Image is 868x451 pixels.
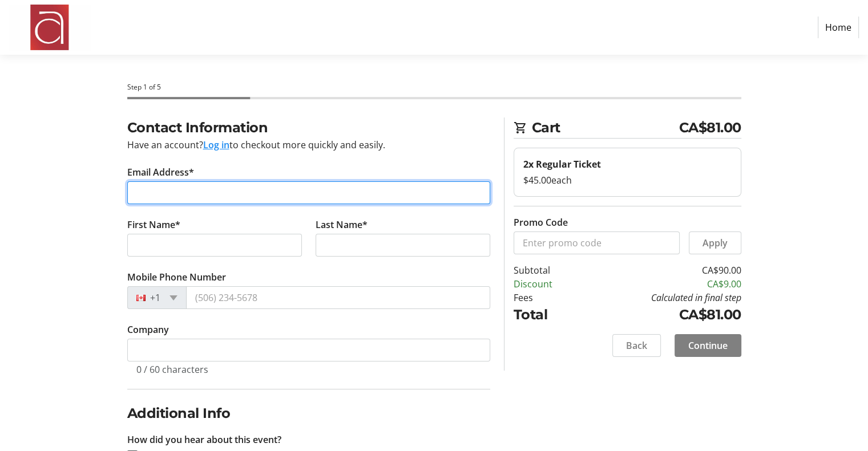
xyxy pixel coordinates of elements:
[9,5,90,50] img: Amadeus Choir of Greater Toronto 's Logo
[127,82,741,92] div: Step 1 of 5
[514,263,582,277] td: Subtotal
[127,117,490,138] h2: Contact Information
[612,334,661,357] button: Back
[582,291,741,304] td: Calculated in final step
[127,433,490,446] p: How did you hear about this event?
[703,236,728,250] span: Apply
[626,339,647,352] span: Back
[127,218,180,231] label: First Name*
[136,363,208,376] tr-character-limit: 0 / 60 characters
[818,17,859,38] a: Home
[186,286,490,309] input: (506) 234-5678
[582,304,741,325] td: CA$81.00
[582,263,741,277] td: CA$90.00
[127,403,490,424] h2: Additional Info
[127,165,194,179] label: Email Address*
[679,117,741,138] span: CA$81.00
[688,339,728,352] span: Continue
[316,218,368,231] label: Last Name*
[514,277,582,291] td: Discount
[203,138,229,152] button: Log in
[514,291,582,304] td: Fees
[514,231,680,254] input: Enter promo code
[675,334,741,357] button: Continue
[127,138,490,152] div: Have an account? to checkout more quickly and easily.
[523,158,601,170] strong: 2x Regular Ticket
[514,304,582,325] td: Total
[532,117,679,138] span: Cart
[523,173,732,187] div: $45.00 each
[127,323,169,336] label: Company
[514,216,568,229] label: Promo Code
[582,277,741,291] td: CA$9.00
[689,231,741,254] button: Apply
[127,270,226,284] label: Mobile Phone Number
